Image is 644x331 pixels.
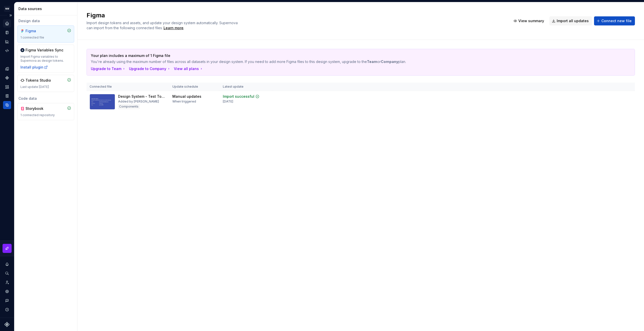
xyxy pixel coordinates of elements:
button: Upgrade to Company [129,66,171,71]
div: Manual updates [172,94,201,99]
button: View summary [511,16,547,25]
div: Storybook [25,106,50,111]
div: 1 connected file [20,36,71,40]
button: NW [1,3,13,14]
button: Contact support [3,296,11,305]
button: Upgrade to Team [91,66,126,71]
th: Connected file [87,83,169,91]
div: [DATE] [223,100,233,104]
div: Added by [PERSON_NAME] [118,100,159,104]
button: Notifications [3,260,11,268]
div: Design data [17,18,74,23]
div: 1 connected repository [20,113,71,117]
p: Your plan includes a maximum of 1 Figma file [91,53,595,58]
button: Expand sidebar [7,12,14,19]
a: Code automation [3,47,11,55]
span: View summary [518,18,544,23]
a: Analytics [3,38,11,46]
b: Team [367,59,377,64]
a: Settings [3,287,11,295]
div: Design System - Test Token Set Up [118,94,166,99]
a: Home [3,19,11,27]
a: Tokens StudioLast update [DATE] [17,75,74,92]
button: Search ⌘K [3,269,11,277]
span: Import design tokens and assets, and update your design system automatically. Supernova can impor... [87,21,239,30]
button: View all plans [174,66,203,71]
a: Figma Variables SyncImport Figma variables to Supernova as design tokens.Install plugin [17,45,74,73]
span: Connect new file [601,18,632,23]
a: Assets [3,83,11,91]
div: NW [4,6,10,12]
div: When triggered [172,100,196,104]
span: . [163,26,184,30]
p: You're already using the maximum number of files across all datasets in your design system. If yo... [91,59,595,64]
button: Import all updates [549,16,592,25]
a: Design tokens [3,65,11,73]
div: Last update [DATE] [20,85,71,89]
a: Figma1 connected file [17,25,74,43]
a: Learn more [164,25,183,30]
div: Import Figma variables to Supernova as design tokens. [20,55,71,63]
button: Install plugin [20,65,48,70]
div: Code data [17,96,74,101]
div: Import successful [223,94,254,99]
a: Storybook1 connected repository [17,103,74,120]
th: Latest update [220,83,272,91]
a: Documentation [3,28,11,37]
span: Import all updates [557,18,589,23]
div: Figma [25,28,50,34]
div: Tokens Studio [25,78,51,83]
div: Components [118,104,140,109]
a: Storybook stories [3,92,11,100]
button: Connect new file [594,16,635,25]
th: Update schedule [169,83,220,91]
h2: Figma [87,11,505,19]
b: Company [381,59,398,64]
svg: Supernova Logo [5,322,10,327]
a: Data sources [3,101,11,109]
a: Invite team [3,278,11,286]
a: Components [3,74,11,82]
div: Figma Variables Sync [25,48,63,53]
div: Data sources [18,6,75,11]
